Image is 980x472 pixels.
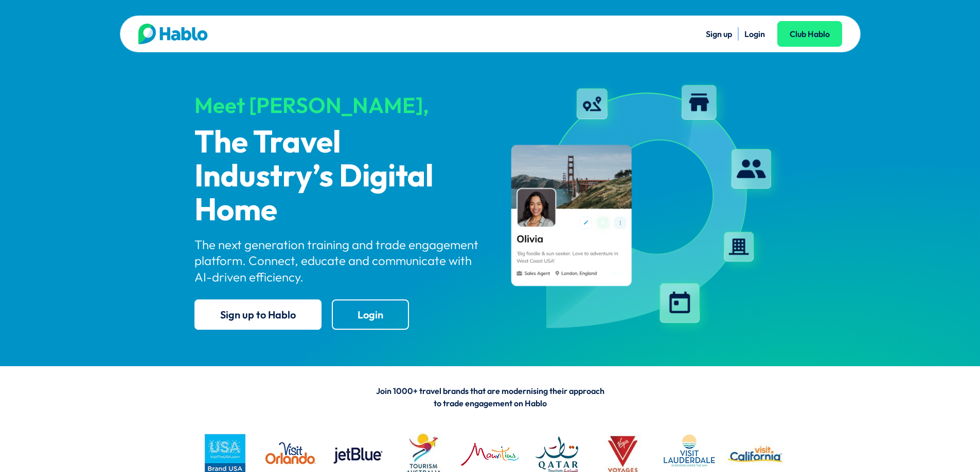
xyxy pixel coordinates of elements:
[744,29,765,39] a: Login
[194,237,482,285] p: The next generation training and trade engagement platform. Connect, educate and communicate with...
[706,29,732,39] a: Sign up
[499,77,786,338] img: hablo-profile-image
[777,21,842,47] a: Club Hablo
[332,299,409,330] a: Login
[194,93,482,117] div: Meet [PERSON_NAME],
[138,24,208,44] img: Hablo logo main 2
[194,126,482,228] p: The Travel Industry’s Digital Home
[194,299,322,330] a: Sign up to Hablo
[376,386,604,408] span: Join 1000+ travel brands that are modernising their approach to trade engagement on Hablo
